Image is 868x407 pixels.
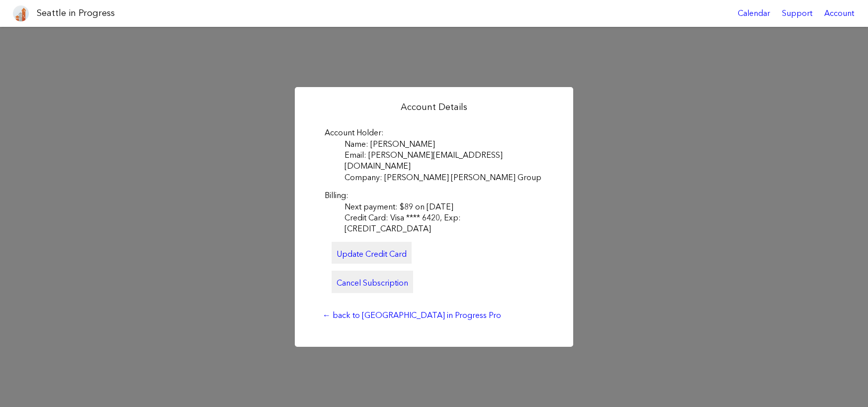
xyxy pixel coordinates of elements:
dd: Email: [PERSON_NAME][EMAIL_ADDRESS][DOMAIN_NAME] [345,150,543,172]
dd: Company: [PERSON_NAME] [PERSON_NAME] Group [345,172,543,183]
h1: Seattle in Progress [37,7,115,19]
dt: Account Holder [325,127,543,138]
dt: Billing [325,190,543,201]
dd: Credit Card: Visa **** 6420, Exp: [CREDIT_CARD_DATA] [345,212,543,235]
a: ← back to [GEOGRAPHIC_DATA] in Progress Pro [318,307,506,324]
h2: Account Details [318,101,550,113]
img: favicon-96x96.png [13,5,29,21]
dd: Name: [PERSON_NAME] [345,139,543,150]
a: Cancel Subscription [332,271,413,293]
a: Update Credit Card [332,242,412,264]
dd: Next payment: $89 on [DATE] [345,202,543,212]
